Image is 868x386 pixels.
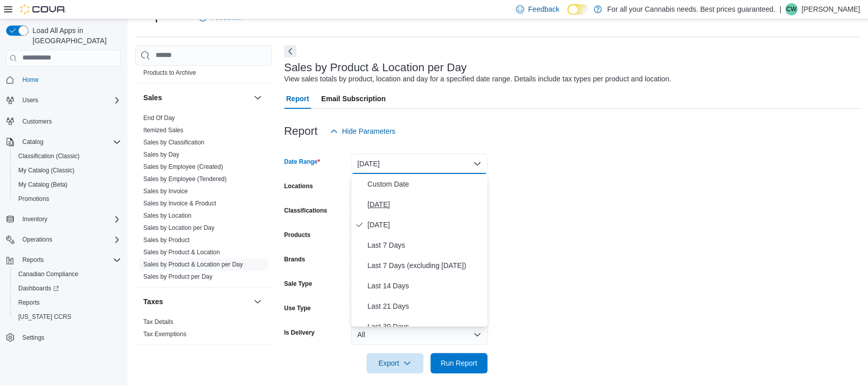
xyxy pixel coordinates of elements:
[143,93,162,103] h3: Sales
[351,174,487,326] div: Select listbox
[143,236,190,244] a: Sales by Product
[252,295,264,308] button: Taxes
[6,68,121,371] nav: Complex example
[10,310,125,324] button: [US_STATE] CCRS
[367,239,483,251] span: Last 7 Days
[143,261,243,268] a: Sales by Product & Location per Day
[22,76,39,84] span: Home
[366,353,423,373] button: Export
[18,195,49,203] span: Promotions
[14,164,79,176] a: My Catalog (Classic)
[351,324,487,345] button: All
[801,3,860,15] p: [PERSON_NAME]
[18,332,48,344] a: Settings
[143,236,190,244] span: Sales by Product
[10,267,125,281] button: Canadian Compliance
[14,296,121,309] span: Reports
[18,181,68,189] span: My Catalog (Beta)
[18,136,47,148] button: Catalog
[284,280,312,288] label: Sale Type
[284,158,320,166] label: Date Range
[14,179,121,191] span: My Catalog (Beta)
[143,114,175,122] a: End Of Day
[143,273,212,281] span: Sales by Product per Day
[321,88,386,109] span: Email Subscription
[326,121,399,141] button: Hide Parameters
[14,164,121,176] span: My Catalog (Classic)
[367,178,483,190] span: Custom Date
[135,316,272,344] div: Taxes
[14,296,44,309] a: Reports
[785,3,797,15] div: Chris Wood
[143,139,204,146] a: Sales by Classification
[143,151,179,158] a: Sales by Day
[284,45,296,57] button: Next
[10,149,125,163] button: Classification (Classic)
[18,284,59,292] span: Dashboards
[14,150,121,162] span: Classification (Classic)
[367,259,483,272] span: Last 7 Days (excluding [DATE])
[284,329,315,337] label: Is Delivery
[143,93,250,103] button: Sales
[2,330,125,345] button: Settings
[18,270,78,278] span: Canadian Compliance
[18,233,121,246] span: Operations
[284,74,671,84] div: View sales totals by product, location and day for a specified date range. Details include tax ty...
[135,54,272,83] div: Products
[18,254,121,266] span: Reports
[143,199,216,207] span: Sales by Invoice & Product
[284,231,311,239] label: Products
[18,74,43,86] a: Home
[18,136,121,148] span: Catalog
[18,94,42,106] button: Users
[18,166,75,174] span: My Catalog (Classic)
[143,331,187,338] a: Tax Exemptions
[14,150,84,162] a: Classification (Classic)
[143,163,223,170] a: Sales by Employee (Created)
[14,193,121,205] span: Promotions
[367,219,483,231] span: [DATE]
[143,212,192,219] a: Sales by Location
[367,198,483,211] span: [DATE]
[143,138,204,146] span: Sales by Classification
[18,73,121,86] span: Home
[367,320,483,333] span: Last 30 Days
[143,318,173,326] span: Tax Details
[2,113,125,128] button: Customers
[143,248,220,256] span: Sales by Product & Location
[430,353,487,373] button: Run Report
[2,232,125,247] button: Operations
[14,179,72,191] a: My Catalog (Beta)
[284,182,313,190] label: Locations
[10,281,125,295] a: Dashboards
[143,175,227,183] span: Sales by Employee (Tendered)
[786,3,796,15] span: CW
[373,353,417,373] span: Export
[20,4,66,14] img: Cova
[143,127,183,134] a: Itemized Sales
[143,224,214,231] a: Sales by Location per Day
[143,175,227,183] a: Sales by Employee (Tendered)
[143,212,192,220] span: Sales by Location
[18,254,48,266] button: Reports
[143,273,212,280] a: Sales by Product per Day
[18,213,121,225] span: Inventory
[14,311,121,323] span: Washington CCRS
[18,213,51,225] button: Inventory
[18,299,40,307] span: Reports
[143,296,163,307] h3: Taxes
[143,69,196,76] a: Products to Archive
[18,233,56,246] button: Operations
[18,115,56,128] a: Customers
[18,94,121,106] span: Users
[284,125,318,137] h3: Report
[143,200,216,207] a: Sales by Invoice & Product
[367,280,483,292] span: Last 14 Days
[143,114,175,122] span: End Of Day
[284,304,311,312] label: Use Type
[143,260,243,269] span: Sales by Product & Location per Day
[143,163,223,171] span: Sales by Employee (Created)
[351,154,487,174] button: [DATE]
